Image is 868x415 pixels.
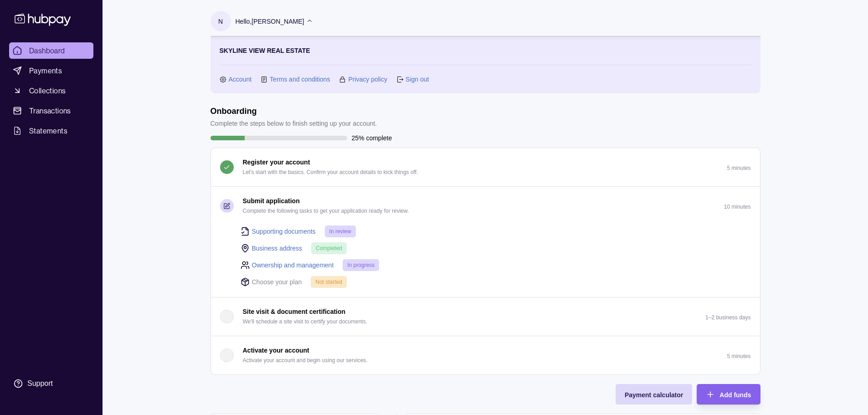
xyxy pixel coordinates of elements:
span: Transactions [29,105,71,116]
span: Add funds [719,391,751,399]
a: Payments [9,62,93,79]
p: 5 minutes [727,165,750,171]
p: SKYLINE VIEW REAL ESTATE [220,46,310,56]
div: Support [27,379,53,389]
a: Ownership and management [252,260,334,270]
p: 1–2 business days [705,314,750,321]
a: Transactions [9,102,93,119]
a: Statements [9,123,93,139]
span: Completed [316,245,342,251]
p: Let's start with the basics. Confirm your account details to kick things off. [243,167,418,177]
p: Activate your account [243,345,309,355]
a: Business address [252,243,303,253]
a: Support [9,374,93,393]
span: Dashboard [29,45,65,56]
p: Activate your account and begin using our services. [243,355,368,365]
a: Terms and conditions [270,74,330,84]
p: Register your account [243,157,310,167]
button: Submit application Complete the following tasks to get your application ready for review.10 minutes [211,187,760,225]
span: Statements [29,125,67,136]
p: Complete the steps below to finish setting up your account. [211,118,377,128]
a: Privacy policy [348,74,387,84]
button: Payment calculator [616,384,692,405]
span: Collections [29,85,66,96]
div: Submit application Complete the following tasks to get your application ready for review.10 minutes [211,225,760,297]
a: Dashboard [9,42,93,59]
button: Add funds [697,384,760,405]
p: 10 minutes [724,204,751,210]
p: Choose your plan [252,277,302,287]
button: Activate your account Activate your account and begin using our services.5 minutes [211,336,760,374]
button: Site visit & document certification We'll schedule a site visit to certify your documents.1–2 bus... [211,297,760,336]
a: Collections [9,82,93,99]
p: Complete the following tasks to get your application ready for review. [243,206,409,216]
a: Sign out [406,74,429,84]
span: Payments [29,65,62,76]
p: 25% complete [352,133,392,143]
p: N [218,16,223,26]
a: Account [229,74,252,84]
span: In progress [347,262,375,268]
p: Site visit & document certification [243,307,346,317]
p: Hello, [PERSON_NAME] [236,16,304,26]
a: Supporting documents [252,226,316,236]
span: Payment calculator [625,391,683,399]
span: In review [329,228,351,235]
span: Not started [315,279,342,285]
p: We'll schedule a site visit to certify your documents. [243,317,368,327]
p: 5 minutes [727,353,750,359]
button: Register your account Let's start with the basics. Confirm your account details to kick things of... [211,148,760,186]
p: Submit application [243,196,300,206]
h1: Onboarding [211,106,377,116]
